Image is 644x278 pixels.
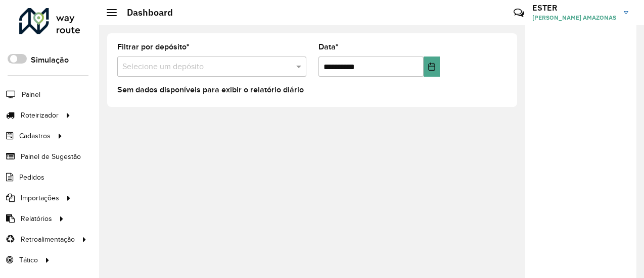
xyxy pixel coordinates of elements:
span: Pedidos [19,172,44,183]
label: Sem dados disponíveis para exibir o relatório diário [117,84,304,96]
h3: ESTER [532,3,616,13]
h2: Dashboard [117,7,173,18]
span: Cadastros [19,131,51,141]
span: Importações [21,193,59,203]
label: Data [318,41,339,53]
span: Tático [19,255,38,265]
span: [PERSON_NAME] AMAZONAS [532,13,616,22]
span: Painel de Sugestão [21,151,81,162]
button: Choose Date [424,57,440,77]
span: Roteirizador [21,110,59,121]
a: Contato Rápido [508,2,530,24]
label: Filtrar por depósito [117,41,190,53]
span: Painel [22,89,40,100]
span: Retroalimentação [21,234,75,245]
span: Relatórios [21,213,52,224]
label: Simulação [31,54,69,66]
